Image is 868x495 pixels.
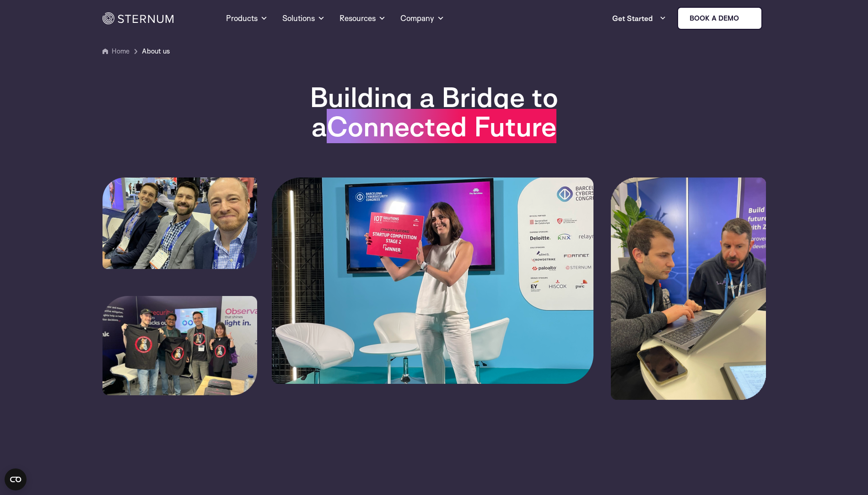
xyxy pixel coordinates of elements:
a: Company [400,2,444,35]
a: Home [112,47,129,55]
h1: Building a Bridge to a [257,82,611,141]
span: Connected Future [327,109,556,143]
img: sternum-zephyr [611,178,766,400]
a: Book a demo [677,7,762,30]
a: Products [226,2,268,35]
img: sternum iot [743,15,750,22]
span: About us [142,46,170,57]
a: Solutions [282,2,325,35]
a: Resources [340,2,386,35]
button: Open CMP widget [5,468,27,490]
a: Get Started [612,9,666,27]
